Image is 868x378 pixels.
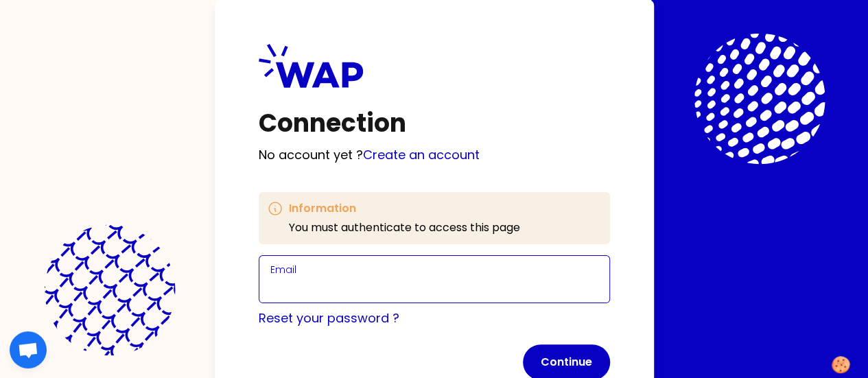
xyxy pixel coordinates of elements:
[259,110,610,137] h1: Connection
[363,146,480,163] a: Create an account
[259,145,610,165] p: No account yet ?
[270,263,296,276] label: Email
[259,309,399,327] a: Reset your password ?
[289,220,520,236] p: You must authenticate to access this page
[10,331,47,368] div: Conversa aberta
[289,200,520,217] h3: Information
